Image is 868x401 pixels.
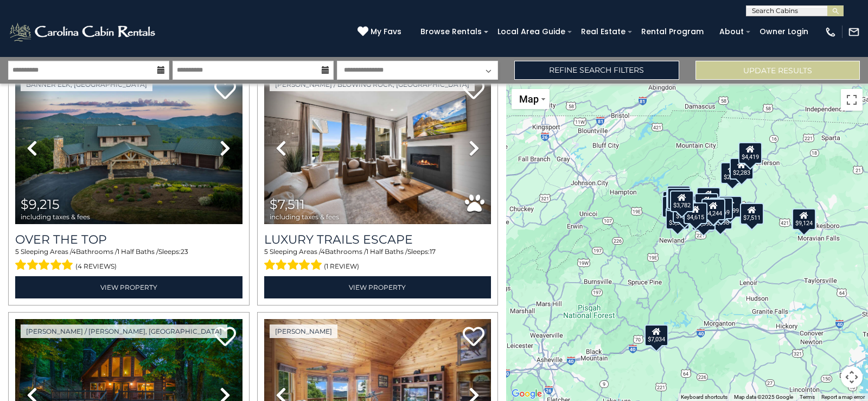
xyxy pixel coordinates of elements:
a: Luxury Trails Escape [264,232,492,247]
button: Toggle fullscreen view [841,89,863,111]
span: $9,215 [21,196,60,212]
div: $7,511 [739,203,763,225]
span: 23 [181,247,188,256]
div: $4,390 [691,208,715,230]
span: Map data ©2025 Google [734,394,793,400]
a: Add to favorites [214,326,236,349]
a: Banner Elk, [GEOGRAPHIC_DATA] [21,78,152,91]
a: View Property [15,276,242,298]
div: $5,569 [709,197,732,219]
span: (1 review) [324,259,359,273]
span: Map [519,93,539,105]
a: Add to favorites [463,326,484,349]
span: including taxes & fees [21,213,90,220]
div: $1,399 [718,196,742,218]
div: Sleeping Areas / Bathrooms / Sleeps: [264,247,492,273]
button: Change map style [512,89,550,109]
span: 17 [430,247,436,256]
span: 4 [72,247,76,256]
div: $7,034 [644,324,668,346]
a: View Property [264,276,492,298]
a: Open this area in Google Maps (opens a new window) [509,387,545,401]
a: Real Estate [576,23,631,40]
div: $3,804 [662,195,686,217]
a: Add to favorites [214,79,236,102]
img: phone-regular-white.png [825,26,837,38]
a: My Favs [358,26,404,38]
span: 5 [264,247,268,256]
img: mail-regular-white.png [848,26,860,38]
img: White-1-2.png [8,21,158,43]
span: 5 [15,247,19,256]
a: Rental Program [636,23,709,40]
a: Terms [800,394,815,400]
span: 4 [321,247,325,256]
div: $2,283 [729,157,753,179]
button: Map camera controls [841,366,863,388]
div: $4,387 [667,187,691,209]
a: Local Area Guide [492,23,571,40]
div: $3,559 [666,208,690,230]
img: thumbnail_167153549.jpeg [15,72,242,224]
div: $2,598 [709,207,732,229]
div: $5,011 [697,187,720,209]
a: Report a map error [821,394,865,400]
div: $1,882 [667,185,691,207]
span: including taxes & fees [270,213,339,220]
img: Google [509,387,545,401]
div: $5,662 [694,193,718,215]
span: 1 Half Baths / [366,247,407,256]
div: Sleeping Areas / Bathrooms / Sleeps: [15,247,242,273]
a: Browse Rentals [415,23,487,40]
div: $4,615 [684,202,707,224]
div: $2,817 [720,162,744,184]
div: $9,124 [792,208,816,230]
span: $7,511 [270,196,305,212]
span: (4 reviews) [75,259,117,273]
button: Keyboard shortcuts [681,393,727,401]
a: [PERSON_NAME] / [PERSON_NAME], [GEOGRAPHIC_DATA] [21,324,227,338]
div: $3,782 [670,190,694,212]
a: Owner Login [754,23,814,40]
div: $4,244 [701,199,725,220]
span: 1 Half Baths / [117,247,158,256]
a: [PERSON_NAME] / Blowing Rock, [GEOGRAPHIC_DATA] [270,78,475,91]
button: Update Results [695,61,860,80]
a: Over The Top [15,232,242,247]
span: My Favs [371,26,401,37]
div: $4,419 [738,142,762,163]
div: $5,806 [666,189,690,211]
a: About [714,23,749,40]
a: Refine Search Filters [514,61,679,80]
a: [PERSON_NAME] [270,324,337,338]
img: thumbnail_168695581.jpeg [264,72,492,224]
